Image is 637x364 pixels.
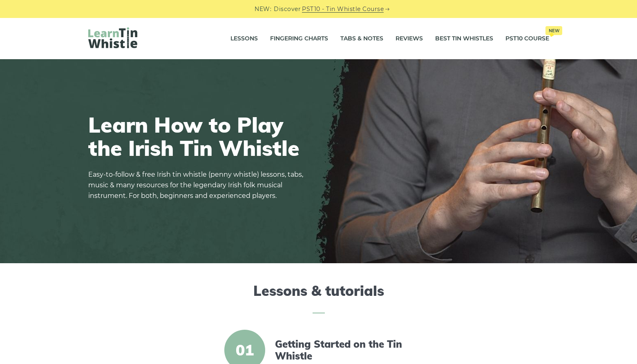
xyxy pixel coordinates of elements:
img: LearnTinWhistle.com [88,27,137,48]
h1: Learn How to Play the Irish Tin Whistle [88,113,309,160]
a: Tabs & Notes [340,29,383,49]
h2: Lessons & tutorials [88,283,549,313]
p: Easy-to-follow & free Irish tin whistle (penny whistle) lessons, tabs, music & many resources for... [88,169,309,201]
a: Fingering Charts [270,29,328,49]
a: Getting Started on the Tin Whistle [275,338,416,362]
a: Lessons [230,29,258,49]
span: New [545,26,562,35]
a: PST10 CourseNew [505,29,549,49]
a: Best Tin Whistles [435,29,493,49]
a: Reviews [396,29,423,49]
